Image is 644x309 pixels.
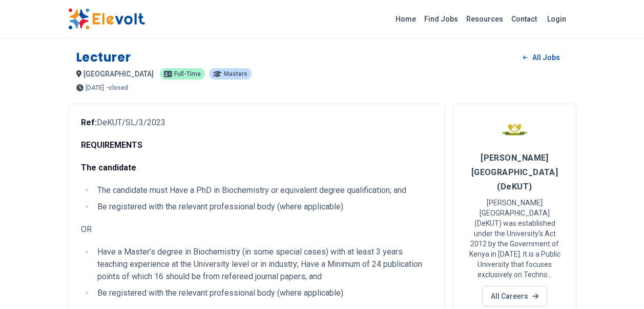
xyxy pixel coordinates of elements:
[94,246,432,283] li: Have a Master’s degree in Biochemistry (in some special cases) with at least 3 years teaching exp...
[94,184,432,197] li: The candidate must Have a PhD in Biochemistry or equivalent degree qualification; and
[81,140,142,150] strong: REQUIREMENTS
[462,11,507,27] a: Resources
[81,117,432,129] p: DeKUT/SL/3/2023
[106,85,128,91] p: - closed
[391,11,420,27] a: Home
[81,163,136,172] strong: The candidate
[86,85,104,91] span: [DATE]
[174,71,201,77] span: full-time
[420,11,462,27] a: Find Jobs
[94,201,432,213] li: Be registered with the relevant professional body (where applicable).
[466,198,564,280] p: [PERSON_NAME][GEOGRAPHIC_DATA] (DeKUT) was established under the University’s Act 2012 by the Gov...
[84,70,154,78] span: [GEOGRAPHIC_DATA]
[68,8,145,30] img: Elevolt
[81,118,97,127] strong: Ref:
[471,153,558,191] span: [PERSON_NAME][GEOGRAPHIC_DATA] (DeKUT)
[502,117,528,142] img: DEDAN KIMATHI UNIVERSITY OF TECHNOLOGY (DeKUT)
[515,50,568,65] a: All Jobs
[76,49,131,66] h1: Lecturer
[94,287,432,299] li: Be registered with the relevant professional body (where applicable).
[507,11,541,27] a: Contact
[482,286,547,306] a: All Careers
[541,9,572,29] a: Login
[224,71,247,77] span: masters
[81,223,432,236] p: OR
